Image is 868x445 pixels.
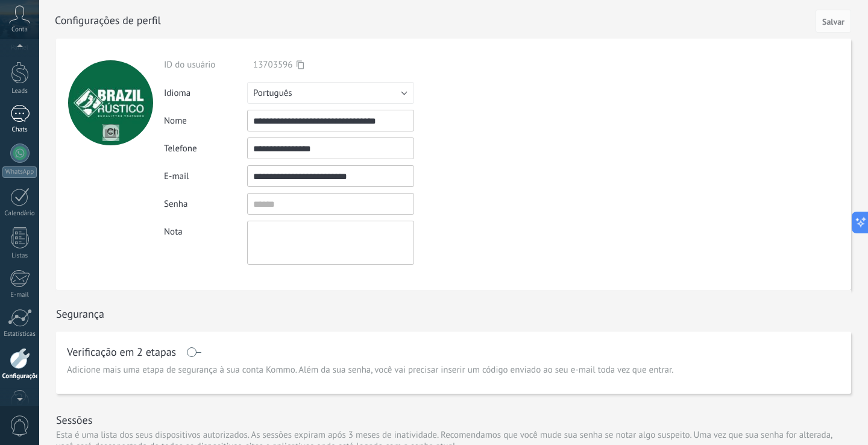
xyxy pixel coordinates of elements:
[822,17,844,26] span: Salvar
[164,198,247,210] div: Senha
[2,252,37,260] div: Listas
[253,87,292,99] span: Português
[67,364,673,376] span: Adicione mais uma etapa de segurança à sua conta Kommo. Além da sua senha, você vai precisar inse...
[2,126,37,134] div: Chats
[2,87,37,95] div: Leads
[56,307,104,321] h1: Segurança
[2,373,37,380] div: Configurações
[816,10,851,33] button: Salvar
[247,82,414,104] button: Português
[67,347,176,357] h1: Verificação em 2 etapas
[164,171,247,182] div: E-mail
[11,26,28,34] span: Conta
[164,221,247,238] div: Nota
[164,143,247,154] div: Telefone
[164,115,247,127] div: Nome
[2,330,37,338] div: Estatísticas
[164,59,247,71] div: ID do usuário
[2,166,37,178] div: WhatsApp
[2,291,37,299] div: E-mail
[2,210,37,218] div: Calendário
[56,413,92,427] h1: Sessões
[253,59,292,71] span: 13703596
[164,87,247,99] div: Idioma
